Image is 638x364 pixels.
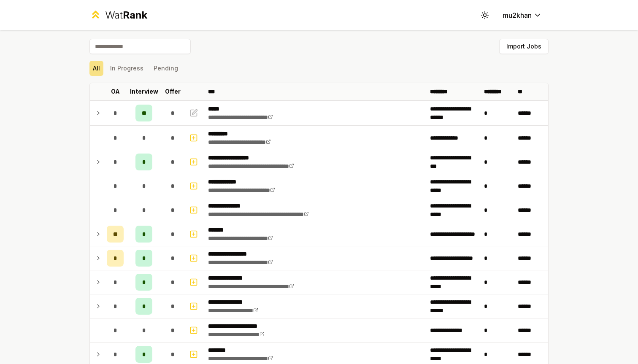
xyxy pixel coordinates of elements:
span: mu2khan [503,10,532,20]
span: Rank [123,9,147,21]
p: OA [111,87,120,96]
button: In Progress [107,61,147,76]
button: mu2khan [496,8,549,23]
p: Offer [165,87,181,96]
button: Pending [150,61,181,76]
div: Wat [105,8,147,22]
a: WatRank [89,8,147,22]
p: Interview [130,87,158,96]
button: All [89,61,103,76]
button: Import Jobs [499,39,549,54]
